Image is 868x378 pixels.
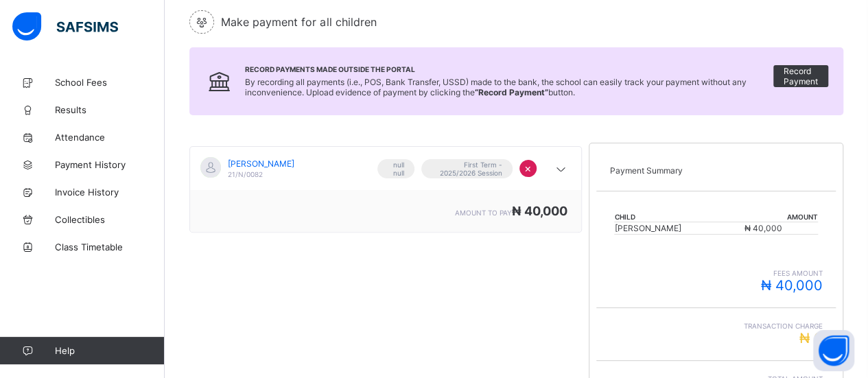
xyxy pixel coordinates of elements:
[228,158,294,169] span: [PERSON_NAME]
[189,146,582,233] div: [object Object]
[744,223,782,233] span: ₦ 40,000
[432,161,502,177] span: First Term - 2025/2026 Session
[552,163,569,176] i: arrow
[784,66,818,86] span: Record Payment
[475,87,548,97] b: “Record Payment”
[55,132,165,143] span: Attendance
[388,161,404,177] span: null null
[55,187,165,198] span: Invoice History
[55,345,164,356] span: Help
[610,322,823,330] span: Transaction charge
[610,165,823,176] p: Payment Summary
[760,277,822,294] span: ₦ 40,000
[614,222,744,235] td: [PERSON_NAME]
[813,330,854,371] button: Open asap
[55,241,165,252] span: Class Timetable
[455,209,512,217] span: amount to pay
[228,170,263,178] span: 21/N/0082
[744,212,819,222] th: Amount
[55,214,165,225] span: Collectibles
[524,161,532,175] span: ×
[221,15,376,29] span: Make payment for all children
[245,77,747,97] span: By recording all payments (i.e., POS, Bank Transfer, USSD) made to the bank, the school can easil...
[614,212,744,222] th: Child
[512,204,567,218] span: ₦ 40,000
[12,12,118,41] img: safsims
[245,65,773,73] span: Record Payments Made Outside the Portal
[610,269,823,277] span: fees amount
[55,159,165,170] span: Payment History
[55,77,165,88] span: School Fees
[799,330,822,346] span: ₦ 0
[55,104,165,115] span: Results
